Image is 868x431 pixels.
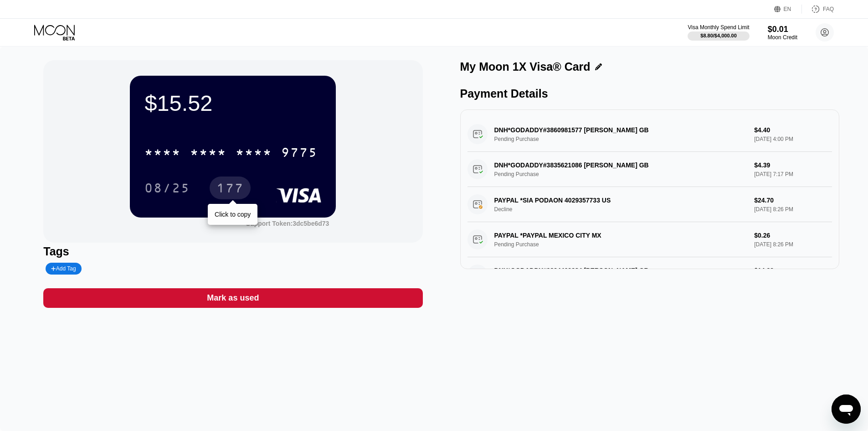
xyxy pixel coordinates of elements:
[246,220,329,227] div: Support Token: 3dc5be6d73
[460,60,591,73] div: My Moon 1X Visa® Card
[768,25,797,34] div: $0.01
[246,220,329,227] div: Support Token:3dc5be6d73
[460,87,839,100] div: Payment Details
[43,288,422,308] div: Mark as used
[216,182,244,197] div: 177
[832,395,861,424] iframe: Кнопка запуска окна обмена сообщениями
[51,265,76,272] div: Add Tag
[207,293,259,303] div: Mark as used
[144,182,190,197] div: 08/25
[144,90,321,116] div: $15.52
[700,33,737,38] div: $8.80 / $4,000.00
[688,24,749,31] div: Visa Monthly Spend Limit
[823,6,834,12] div: FAQ
[688,24,749,41] div: Visa Monthly Spend Limit$8.80/$4,000.00
[768,25,797,41] div: $0.01Moon Credit
[43,245,422,258] div: Tags
[774,5,802,14] div: EN
[281,146,318,161] div: 9775
[768,34,797,41] div: Moon Credit
[802,5,834,14] div: FAQ
[138,177,197,199] div: 08/25
[46,263,81,275] div: Add Tag
[784,6,791,12] div: EN
[210,177,251,199] div: 177
[215,211,251,218] div: Click to copy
